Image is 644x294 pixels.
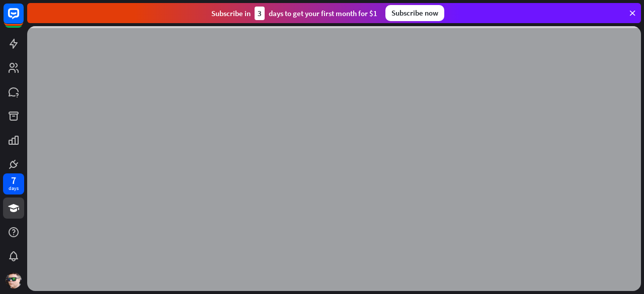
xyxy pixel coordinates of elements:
[9,185,19,192] div: days
[3,173,24,194] a: 7 days
[211,7,377,20] div: Subscribe in days to get your first month for $1
[385,5,444,21] div: Subscribe now
[255,7,265,20] div: 3
[11,176,16,185] div: 7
